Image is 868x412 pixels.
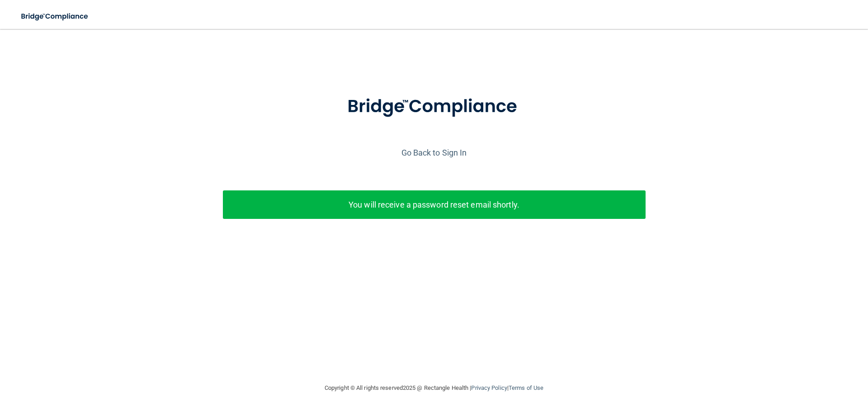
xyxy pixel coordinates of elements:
img: bridge_compliance_login_screen.278c3ca4.svg [14,7,97,26]
a: Terms of Use [509,384,543,391]
img: bridge_compliance_login_screen.278c3ca4.svg [329,83,539,130]
p: You will receive a password reset email shortly. [230,197,639,212]
a: Go Back to Sign In [401,148,467,157]
a: Privacy Policy [471,384,507,391]
div: Copyright © All rights reserved 2025 @ Rectangle Health | | [269,374,599,403]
